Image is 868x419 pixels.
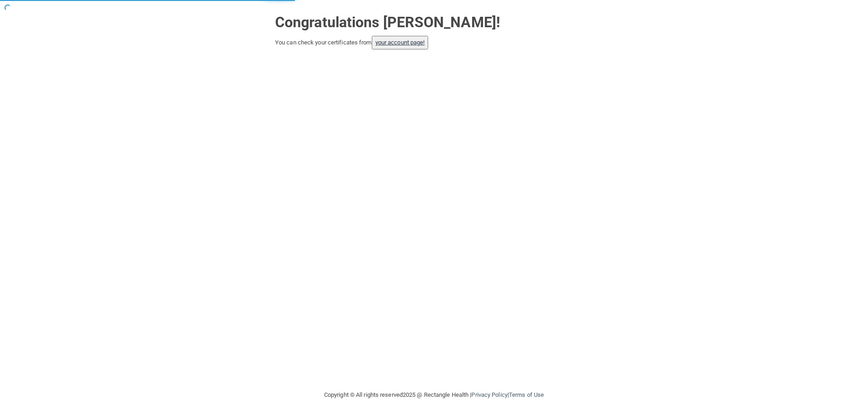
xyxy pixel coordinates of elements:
[268,380,600,409] div: Copyright © All rights reserved 2025 @ Rectangle Health | |
[275,14,500,31] strong: Congratulations [PERSON_NAME]!
[275,36,593,49] div: You can check your certificates from
[372,36,429,49] button: your account page!
[509,391,544,398] a: Terms of Use
[375,39,425,46] a: your account page!
[471,391,507,398] a: Privacy Policy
